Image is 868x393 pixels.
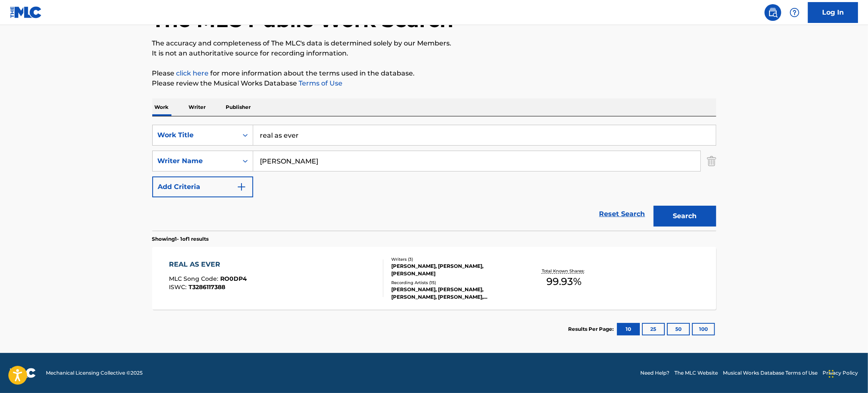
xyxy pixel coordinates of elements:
span: T3286117388 [189,283,225,291]
div: Work Title [158,130,233,140]
a: Log In [808,2,858,23]
div: Writer Name [158,156,233,166]
img: logo [10,368,36,378]
span: ISWC : [169,283,189,291]
iframe: Chat Widget [826,353,868,393]
span: MLC Song Code : [169,275,220,282]
button: Add Criteria [152,176,253,197]
button: 10 [617,323,640,335]
p: Please for more information about the terms used in the database. [152,68,716,78]
img: search [768,8,778,18]
p: Writer [186,98,209,116]
span: Mechanical Licensing Collective © 2025 [46,369,143,377]
a: Need Help? [640,369,669,377]
form: Search Form [152,125,716,231]
p: Showing 1 - 1 of 1 results [152,235,209,243]
div: [PERSON_NAME], [PERSON_NAME], [PERSON_NAME] [391,262,517,277]
img: Delete Criterion [707,151,716,171]
div: Help [786,4,803,21]
div: Recording Artists ( 15 ) [391,280,517,286]
p: Results Per Page: [569,325,616,333]
img: 9d2ae6d4665cec9f34b9.svg [236,182,247,192]
span: RO0DP4 [220,275,247,282]
a: Reset Search [595,205,649,223]
p: It is not an authoritative source for recording information. [152,48,716,58]
button: Search [654,206,716,227]
button: 25 [642,323,665,335]
p: Please review the Musical Works Database [152,78,716,88]
a: The MLC Website [674,369,718,377]
div: [PERSON_NAME], [PERSON_NAME], [PERSON_NAME], [PERSON_NAME], [PERSON_NAME] [391,286,517,301]
button: 100 [692,323,715,335]
p: The accuracy and completeness of The MLC's data is determined solely by our Members. [152,38,716,48]
img: help [790,8,800,18]
p: Publisher [224,98,254,116]
div: REAL AS EVER [169,259,247,270]
p: Work [152,98,171,116]
a: REAL AS EVERMLC Song Code:RO0DP4ISWC:T3286117388Writers (3)[PERSON_NAME], [PERSON_NAME], [PERSON_... [152,247,716,310]
img: MLC Logo [10,6,42,18]
a: Musical Works Database Terms of Use [723,369,818,377]
a: Public Search [765,4,781,21]
a: click here [176,69,209,77]
a: Privacy Policy [823,369,858,377]
p: Total Known Shares: [542,268,586,274]
span: 99.93 % [546,274,581,289]
a: Terms of Use [297,79,343,87]
div: Writers ( 3 ) [391,256,517,262]
button: 50 [667,323,690,335]
div: Drag [829,361,834,386]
